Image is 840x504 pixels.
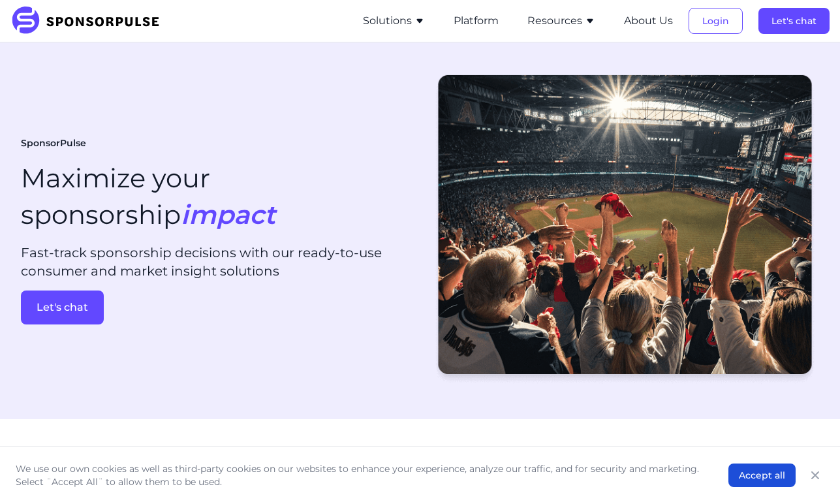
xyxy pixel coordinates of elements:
button: Login [689,8,743,34]
button: About Us [624,13,673,29]
a: Login [689,15,743,27]
button: Solutions [363,13,425,29]
a: Let's chat [758,15,830,27]
iframe: Chat Widget [775,441,840,504]
a: Platform [454,15,499,27]
a: Let's chat [21,291,410,324]
p: Fast-track sponsorship decisions with our ready-to-use consumer and market insight solutions [21,244,410,280]
h1: Maximize your sponsorship [21,160,275,233]
p: We use our own cookies as well as third-party cookies on our websites to enhance your experience,... [16,462,702,488]
button: Let's chat [758,8,830,34]
button: Resources [527,13,595,29]
button: Platform [454,13,499,29]
a: About Us [624,15,673,27]
button: Accept all [728,464,796,487]
button: Let's chat [21,291,104,324]
img: SponsorPulse [10,7,169,35]
i: impact [181,198,275,230]
span: SponsorPulse [21,137,86,150]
